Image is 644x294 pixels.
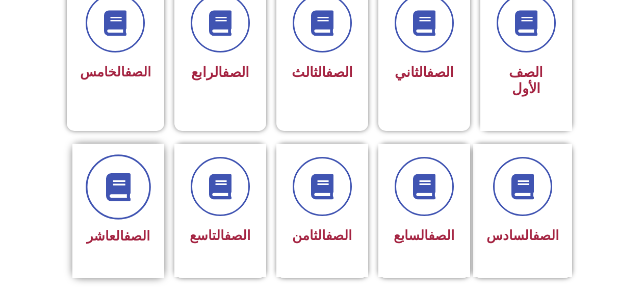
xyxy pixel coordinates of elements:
a: الصف [222,64,249,81]
a: الصف [224,228,250,243]
span: السادس [486,228,559,243]
a: الصف [533,228,559,243]
a: الصف [326,228,352,243]
a: الصف [428,228,454,243]
span: الرابع [191,64,249,81]
span: الخامس [80,64,151,79]
span: الصف الأول [509,64,543,97]
a: الصف [125,64,151,79]
a: الصف [124,228,150,244]
a: الصف [326,64,353,81]
a: الصف [427,64,454,81]
span: الثامن [292,228,352,243]
span: الثالث [292,64,353,81]
span: السابع [394,228,454,243]
span: الثاني [395,64,454,81]
span: العاشر [87,228,150,244]
span: التاسع [190,228,250,243]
